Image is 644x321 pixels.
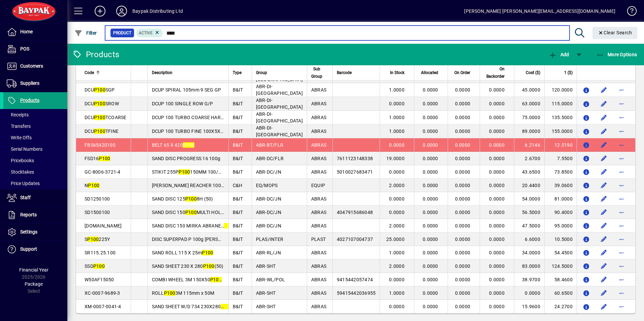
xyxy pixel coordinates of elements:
a: Customers [3,58,67,75]
span: 4047915686048 [337,210,373,215]
td: 135.5000 [544,111,577,124]
span: B&IT [233,129,243,134]
span: ABRAS [311,223,326,228]
button: Edit [599,261,609,272]
span: 0.0000 [489,277,505,282]
span: XC-0007-9689-3 [85,290,120,296]
div: Type [233,69,248,76]
button: Add [547,48,571,61]
span: 0.0000 [423,250,438,255]
td: 75.0000 [514,111,544,124]
button: More options [616,98,627,109]
button: More options [616,167,627,177]
button: Edit [599,71,609,81]
span: ABR-DC/JN [256,210,281,215]
span: Cost ($) [526,69,540,76]
span: POS [20,46,29,51]
span: Serial Numbers [7,146,42,152]
button: More options [616,288,627,298]
span: B&IT [233,263,243,269]
a: Receipts [3,109,67,120]
button: Edit [599,234,609,245]
button: Edit [599,274,609,285]
a: Staff [3,189,67,206]
span: B&IT [233,290,243,296]
span: Allocated [421,69,438,76]
td: 60.6500 [544,286,577,300]
button: Edit [599,167,609,177]
td: 38.9700 [514,273,544,286]
span: Products [20,98,39,103]
span: 9415442057474 [337,277,373,282]
td: 10.5000 [544,233,577,246]
span: 0.0000 [455,237,471,242]
button: Profile [111,5,132,17]
span: 0.0000 [489,196,505,202]
span: 0.0000 [489,223,505,228]
span: B&IT [233,237,243,242]
div: Code [85,69,127,76]
span: Type [233,69,241,76]
span: Code [85,69,94,76]
td: 63.0000 [514,97,544,111]
span: 0.0000 [489,142,505,148]
span: More Options [596,52,637,57]
button: Add [89,5,111,17]
span: ABRAS [311,101,326,106]
button: More options [616,261,627,272]
span: N [85,183,99,188]
td: 83.0000 [514,259,544,273]
button: More options [616,71,627,81]
span: SAND DISC 125 8H (50) [152,196,213,202]
span: ABRAS [311,142,326,148]
em: P100 [185,196,197,202]
span: SD1500100 [85,210,110,215]
span: 0.0000 [423,129,438,134]
span: 1.0000 [389,115,405,120]
a: Stocktakes [3,166,67,178]
span: 1.0000 [389,129,405,134]
span: DCU SROW [85,101,119,106]
span: Group [256,69,267,76]
span: 25.0000 [386,237,405,242]
span: Home [20,29,33,34]
span: 0.0000 [423,169,438,175]
td: 54.0000 [514,192,544,206]
span: 4027107004737 [337,237,373,242]
div: Sub Group [311,65,328,80]
span: On Order [454,69,470,76]
span: 0.0000 [455,183,471,188]
span: On Backorder [484,65,505,80]
a: Serial Numbers [3,143,67,155]
span: 0.0000 [489,156,505,161]
span: 0.0000 [423,210,438,215]
span: 1.0000 [389,87,405,93]
em: P100 [94,87,105,93]
span: Transfers [7,123,31,129]
span: ABRAS [311,129,326,134]
em: P100 [88,183,99,188]
span: Pricebooks [7,158,34,163]
span: 0.0000 [455,169,471,175]
button: Edit [599,153,609,164]
span: 0.0000 [389,142,405,148]
span: DCUP 100 SINGLE ROW G/P [152,101,213,106]
span: ABR-DI-[GEOGRAPHIC_DATA] [256,84,303,96]
span: Staff [20,195,31,200]
span: 0.0000 [489,129,505,134]
span: 0.0000 [455,115,471,120]
td: 89.0000 [514,124,544,138]
span: SD1250100 [85,196,110,202]
span: Clear Search [598,30,632,35]
td: 58.4600 [544,273,577,286]
span: Financial Year [19,267,49,273]
td: 6.6000 [514,233,544,246]
span: 0.0000 [455,223,471,228]
button: More options [616,153,627,164]
span: Write Offs [7,135,32,140]
span: 0.0000 [423,142,438,148]
span: 0.0000 [423,87,438,93]
button: Edit [599,98,609,109]
span: 0.0000 [389,210,405,215]
span: DCUP SPIRAL 105mm 9 SEG GP [152,87,221,93]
